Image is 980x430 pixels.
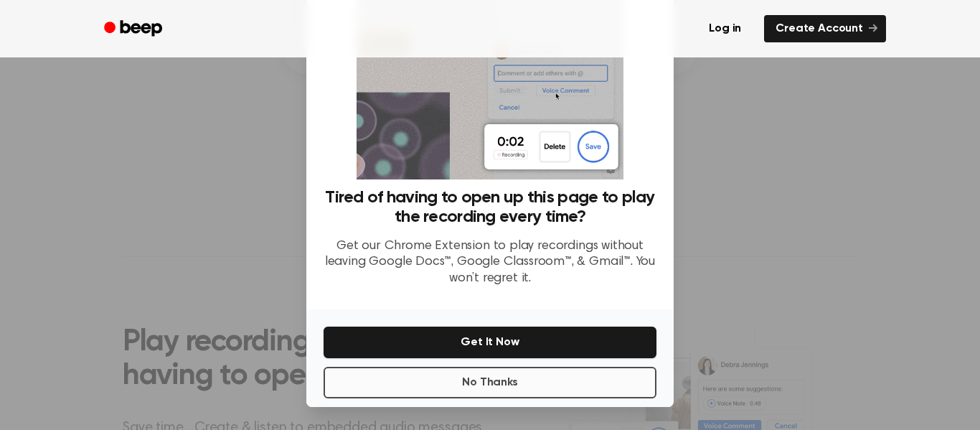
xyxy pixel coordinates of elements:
[324,238,656,287] p: Get our Chrome Extension to play recordings without leaving Google Docs™, Google Classroom™, & Gm...
[324,327,656,358] button: Get It Now
[94,15,175,43] a: Beep
[324,367,656,398] button: No Thanks
[324,188,656,227] h3: Tired of having to open up this page to play the recording every time?
[764,15,886,42] a: Create Account
[694,12,755,45] a: Log in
